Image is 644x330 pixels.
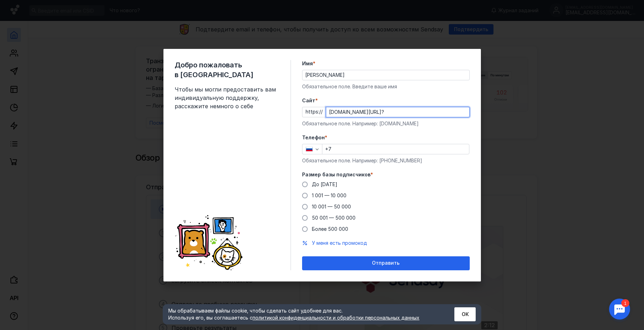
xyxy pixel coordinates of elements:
[16,4,24,12] div: 1
[302,256,470,270] button: Отправить
[312,240,367,247] button: У меня есть промокод
[302,97,315,104] span: Cайт
[302,171,371,178] span: Размер базы подписчиков
[312,215,356,221] span: 50 001 — 500 000
[302,120,470,127] div: Обязательное поле. Например: [DOMAIN_NAME]
[312,204,351,210] span: 10 001 — 50 000
[175,85,279,110] span: Чтобы мы могли предоставить вам индивидуальную поддержку, расскажите немного о себе
[302,83,470,90] div: Обязательное поле. Введите ваше имя
[302,157,470,164] div: Обязательное поле. Например: [PHONE_NUMBER]
[372,260,400,266] span: Отправить
[302,134,325,141] span: Телефон
[312,226,348,232] span: Более 500 000
[175,60,279,80] span: Добро пожаловать в [GEOGRAPHIC_DATA]
[253,315,419,321] a: политикой конфиденциальности и обработки персональных данных
[302,60,313,67] span: Имя
[168,307,437,321] div: Мы обрабатываем файлы cookie, чтобы сделать сайт удобнее для вас. Используя его, вы соглашаетесь c
[312,192,346,198] span: 1 001 — 10 000
[454,307,476,321] button: ОК
[312,240,367,246] span: У меня есть промокод
[312,181,337,187] span: До [DATE]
